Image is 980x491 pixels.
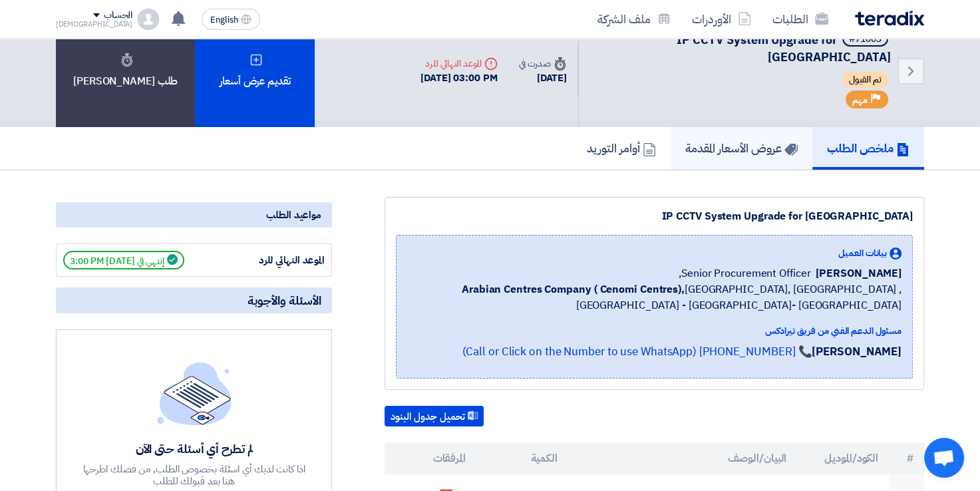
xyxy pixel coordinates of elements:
th: الكمية [476,442,568,474]
h5: أوامر التوريد [587,140,656,156]
th: # [889,442,924,474]
th: البيان/الوصف [568,442,798,474]
div: اذا كانت لديك أي اسئلة بخصوص الطلب, من فضلك اطرحها هنا بعد قبولك للطلب [81,463,307,487]
span: مهم [852,94,868,106]
button: English [202,9,260,30]
b: Arabian Centres Company ( Cenomi Centres), [462,281,685,297]
img: Teradix logo [855,11,924,26]
div: [DEMOGRAPHIC_DATA] [56,21,132,28]
div: الموعد النهائي للرد [225,253,325,268]
div: تقديم عرض أسعار [195,15,315,127]
div: لم تطرح أي أسئلة حتى الآن [81,441,307,456]
span: [GEOGRAPHIC_DATA], [GEOGRAPHIC_DATA] ,[GEOGRAPHIC_DATA] - [GEOGRAPHIC_DATA]- [GEOGRAPHIC_DATA] [407,281,901,313]
span: الأسئلة والأجوبة [247,293,321,308]
span: IP CCTV System Upgrade for [GEOGRAPHIC_DATA] [677,31,891,66]
div: [DATE] [519,71,567,86]
span: Senior Procurement Officer, [679,265,810,281]
img: profile_test.png [138,9,159,30]
span: English [210,15,238,25]
h5: IP CCTV System Upgrade for Makkah Mall [595,31,891,65]
a: ملخص الطلب [812,127,924,170]
h5: عروض الأسعار المقدمة [685,140,798,156]
div: الحساب [104,10,132,21]
div: IP CCTV System Upgrade for [GEOGRAPHIC_DATA] [396,208,913,224]
div: مواعيد الطلب [56,202,332,228]
th: الكود/الموديل [797,442,889,474]
span: تم القبول [842,72,888,88]
a: ملف الشركة [587,3,681,35]
a: عروض الأسعار المقدمة [671,127,812,170]
div: Open chat [924,438,964,478]
span: بيانات العميل [838,246,887,260]
a: الطلبات [762,3,839,35]
div: #71003 [849,35,882,44]
span: إنتهي في [DATE] 3:00 PM [63,251,184,269]
a: أوامر التوريد [572,127,671,170]
div: مسئول الدعم الفني من فريق تيرادكس [407,324,901,338]
span: [PERSON_NAME] [816,265,901,281]
th: المرفقات [385,442,476,474]
strong: [PERSON_NAME] [812,343,901,360]
div: [DATE] 03:00 PM [420,71,498,86]
div: طلب [PERSON_NAME] [56,15,195,127]
div: الموعد النهائي للرد [420,57,498,71]
h5: ملخص الطلب [827,140,909,156]
a: 📞 [PHONE_NUMBER] (Call or Click on the Number to use WhatsApp) [462,343,812,360]
img: empty_state_list.svg [157,362,232,424]
div: صدرت في [519,57,567,71]
a: الأوردرات [681,3,762,35]
button: تحميل جدول البنود [385,406,484,427]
